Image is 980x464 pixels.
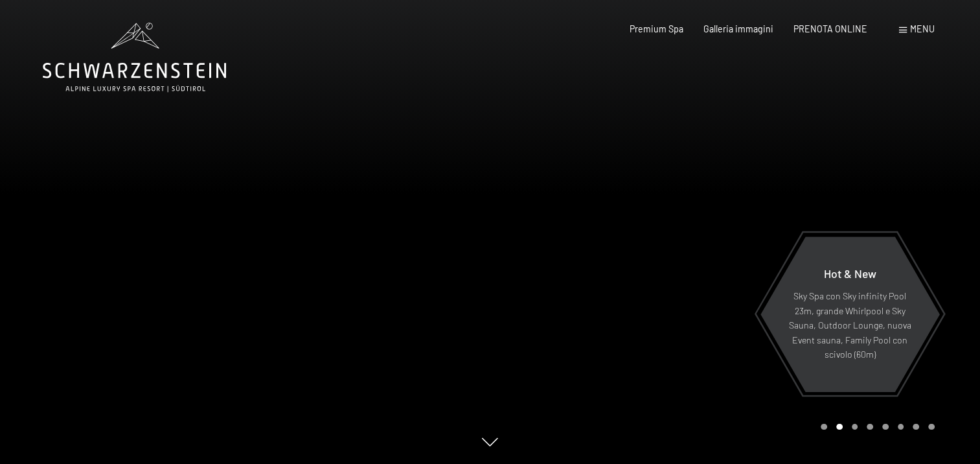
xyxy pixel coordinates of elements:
[759,236,940,393] a: Hot & New Sky Spa con Sky infinity Pool 23m, grande Whirlpool e Sky Sauna, Outdoor Lounge, nuova ...
[898,424,904,430] div: Carousel Page 6
[821,424,827,430] div: Carousel Page 1
[703,23,773,34] a: Galleria immagini
[823,266,876,281] span: Hot & New
[793,23,867,34] a: PRENOTA ONLINE
[630,23,683,34] a: Premium Spa
[788,289,911,362] p: Sky Spa con Sky infinity Pool 23m, grande Whirlpool e Sky Sauna, Outdoor Lounge, nuova Event saun...
[882,424,889,430] div: Carousel Page 5
[867,424,873,430] div: Carousel Page 4
[910,23,935,34] span: Menu
[913,424,919,430] div: Carousel Page 7
[928,424,935,430] div: Carousel Page 8
[836,424,843,430] div: Carousel Page 2 (Current Slide)
[816,424,934,430] div: Carousel Pagination
[852,424,858,430] div: Carousel Page 3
